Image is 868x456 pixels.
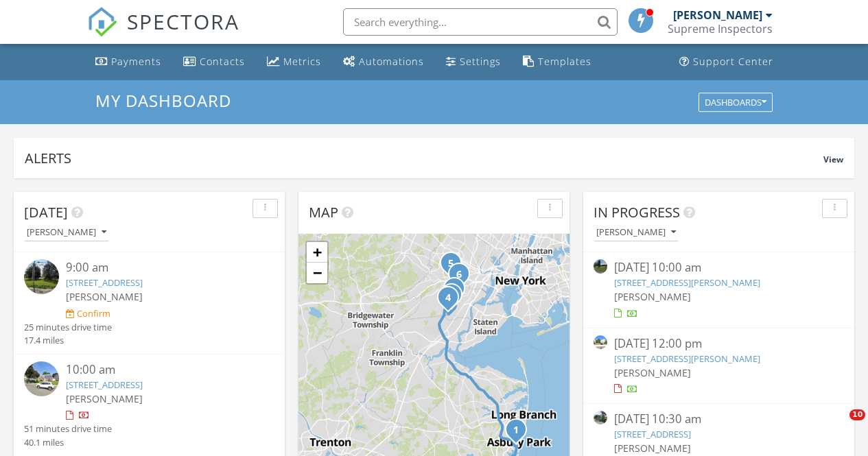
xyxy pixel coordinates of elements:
div: 2768 Vauxhall Rd, Union, NJ 07083 [451,263,459,271]
div: 142 Division St, Neptune, NJ 07753 [516,429,524,437]
div: 46 Palisade Rd, Linden, NJ 07036 [454,288,462,296]
span: [PERSON_NAME] [66,392,143,405]
a: [STREET_ADDRESS] [66,276,143,289]
a: Templates [517,49,597,75]
div: [DATE] 10:00 am [614,259,823,276]
div: 51 minutes drive time [24,422,112,435]
a: [STREET_ADDRESS] [66,379,143,391]
a: [DATE] 10:00 am [STREET_ADDRESS][PERSON_NAME] [PERSON_NAME] [594,259,844,320]
div: Supreme Inspectors [668,22,773,36]
img: streetview [24,259,59,294]
div: Settings [460,55,501,68]
i: 1 [513,426,519,435]
a: Automations (Basic) [338,49,430,75]
div: Templates [538,55,591,68]
img: streetview [594,335,607,349]
img: The Best Home Inspection Software - Spectora [87,7,117,37]
div: Automations [359,55,424,68]
span: In Progress [594,203,680,221]
i: 6 [456,270,462,280]
button: [PERSON_NAME] [594,224,679,242]
a: 10:00 am [STREET_ADDRESS] [PERSON_NAME] 51 minutes drive time 40.1 miles [24,361,274,449]
div: 25 minutes drive time [24,321,112,334]
div: Dashboards [705,97,766,107]
input: Search everything... [343,8,618,36]
a: Settings [441,49,506,75]
a: Confirm [66,307,110,320]
div: Payments [111,55,161,68]
i: 4 [445,293,451,303]
div: 400 Broadwell Ave, Union, NJ 07083 [459,274,467,282]
div: 40.1 miles [24,436,112,449]
div: [PERSON_NAME] [673,8,762,22]
img: streetview [594,411,607,424]
span: [PERSON_NAME] [66,290,143,303]
a: Contacts [178,49,250,75]
div: Metrics [283,55,321,68]
a: Metrics [261,49,327,75]
div: 10:00 am [66,361,254,379]
a: SPECTORA [87,19,239,47]
span: 10 [849,409,865,420]
div: 924 Maurice Ave, Rahway, NJ 07065 [451,294,460,302]
span: My Dashboard [95,89,231,112]
span: [PERSON_NAME] [614,290,691,303]
span: [PERSON_NAME] [614,442,691,455]
span: [DATE] [24,203,68,221]
div: Alerts [25,149,823,167]
div: [PERSON_NAME] [596,228,676,237]
div: 17.4 miles [24,334,112,347]
div: [PERSON_NAME] [27,228,106,237]
div: Contacts [200,55,245,68]
a: [DATE] 12:00 pm [STREET_ADDRESS][PERSON_NAME] [PERSON_NAME] [594,335,844,396]
div: [DATE] 10:30 am [614,411,823,428]
iframe: Intercom live chat [821,409,854,442]
img: streetview [594,259,607,273]
div: 1126 Stone St, Rahway, NJ 07065 [448,297,456,305]
i: 5 [448,259,454,269]
span: View [823,154,843,165]
span: Map [309,203,338,221]
span: [PERSON_NAME] [614,366,691,379]
a: 9:00 am [STREET_ADDRESS] [PERSON_NAME] Confirm 25 minutes drive time 17.4 miles [24,259,274,347]
a: Support Center [674,49,779,75]
a: Zoom in [307,242,327,263]
button: [PERSON_NAME] [24,224,109,242]
a: [STREET_ADDRESS][PERSON_NAME] [614,276,760,289]
span: SPECTORA [127,7,239,36]
div: Confirm [77,308,110,319]
div: [DATE] 12:00 pm [614,335,823,352]
a: [STREET_ADDRESS][PERSON_NAME] [614,352,760,365]
div: Support Center [693,55,773,68]
button: Dashboards [699,93,773,112]
a: [STREET_ADDRESS] [614,428,691,440]
a: Payments [90,49,167,75]
img: streetview [24,361,59,396]
a: Zoom out [307,263,327,283]
div: 9:00 am [66,259,254,276]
